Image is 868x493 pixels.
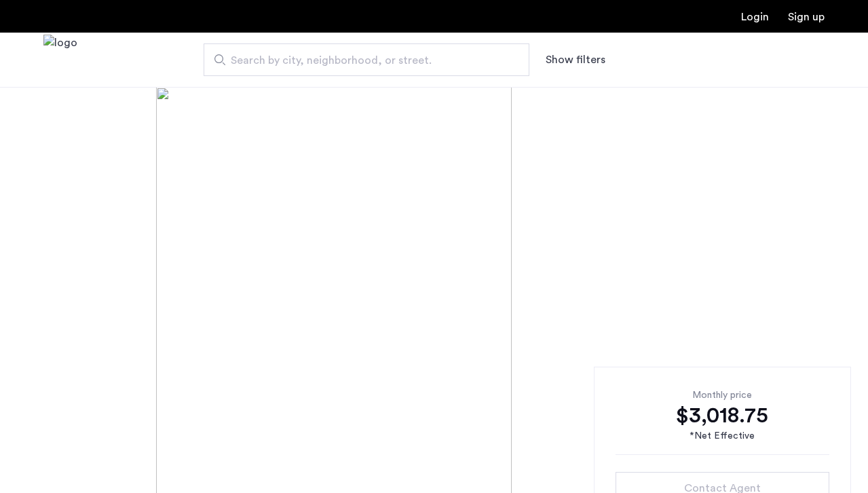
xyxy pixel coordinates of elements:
a: Registration [788,12,825,22]
a: Login [741,12,769,22]
input: Apartment Search [204,43,529,76]
img: logo [43,35,77,86]
div: Monthly price [616,388,829,402]
div: $3,018.75 [616,402,829,429]
div: *Net Effective [616,429,829,443]
a: Cazamio Logo [43,35,77,86]
button: Show or hide filters [546,52,605,68]
span: Search by city, neighborhood, or street. [231,52,491,69]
